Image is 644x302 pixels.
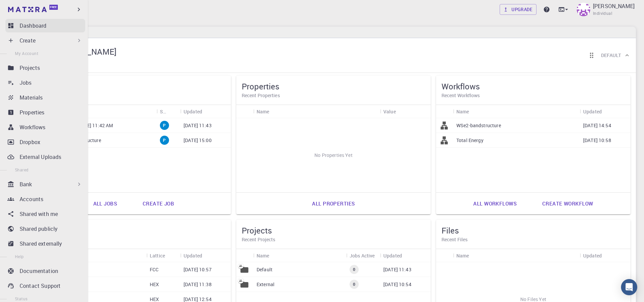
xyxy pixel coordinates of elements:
p: External Uploads [20,153,61,161]
div: Updated [580,249,630,262]
p: [PERSON_NAME] [593,2,635,10]
div: Bank [5,177,85,191]
a: All jobs [86,195,124,212]
a: Dashboard [5,19,85,32]
p: Shared externally [20,240,62,248]
span: Support [14,5,38,11]
a: Shared with me [5,207,85,221]
h5: Projects [242,225,425,236]
button: Sort [166,106,177,117]
a: Projects [5,61,85,75]
div: Create [5,34,85,47]
p: Dashboard [20,22,46,30]
p: Total Energy [456,137,483,144]
button: Sort [269,250,280,261]
h6: Default [601,52,621,59]
a: Upgrade [500,4,536,15]
a: Workflows [5,120,85,134]
img: logo [8,7,47,12]
span: P [160,137,168,143]
div: Updated [383,249,402,262]
p: Dropbox [20,138,40,146]
p: Projects [20,64,40,72]
button: Sort [396,106,407,117]
a: Shared externally [5,237,85,250]
p: Accounts [20,195,43,203]
p: Shared publicly [20,225,57,233]
a: All properties [305,195,362,212]
h5: Materials [42,225,225,236]
h6: Recent Projects [242,236,425,243]
div: Jobs Active [350,249,375,262]
p: Default [257,266,272,273]
button: Sort [269,106,280,117]
div: Name [453,105,580,118]
p: Shared with me [20,210,58,218]
h6: Recent Workflows [442,92,625,99]
div: Updated [583,105,602,118]
a: Documentation [5,264,85,278]
a: Dropbox [5,135,85,149]
div: Open Intercom Messenger [621,279,637,295]
div: Updated [380,249,431,262]
a: Contact Support [5,279,85,293]
div: Updated [180,105,231,118]
button: Sort [469,106,480,117]
div: Name [253,249,346,262]
a: External Uploads [5,150,85,164]
p: External [257,281,275,288]
div: Lattice [150,249,165,262]
div: Name [257,105,269,118]
div: Icon [236,249,253,262]
button: Sort [202,106,213,117]
button: Sort [602,106,613,117]
button: Reorder cards [585,49,598,62]
div: Icon [436,249,453,262]
span: P [160,122,168,128]
h6: Recent Materials [42,236,225,243]
span: Status [15,296,27,301]
a: Create job [135,195,182,212]
span: 0 [350,267,358,272]
span: Individual [593,10,612,17]
div: Name [257,249,269,262]
a: Accounts [5,192,85,206]
a: Jobs [5,76,85,89]
h6: Recent Properties [242,92,425,99]
p: [DATE] 11:43 [383,266,411,273]
p: Jobs [20,79,32,87]
div: Updated [583,249,602,262]
div: UTSAV SINGH[PERSON_NAME]IndividualReorder cardsDefault [31,38,636,73]
p: [DATE] 15:00 [184,137,212,144]
p: Contact Support [20,282,61,290]
div: pre-submission [160,121,169,130]
p: Properties [20,108,45,116]
div: Icon [236,105,253,118]
div: Lattice [146,249,180,262]
p: Create [20,36,35,45]
div: pre-submission [160,136,169,145]
p: [DATE] 14:54 [583,122,611,129]
p: HEX [150,281,159,288]
span: My Account [15,51,38,56]
img: UTSAV SINGH [577,3,590,16]
div: Name [53,249,146,262]
h5: Workflows [442,81,625,92]
p: Bank [20,180,32,188]
div: Updated [184,249,202,262]
div: Name [253,105,380,118]
p: Workflows [20,123,45,131]
button: Sort [402,250,413,261]
div: Name [53,105,157,118]
span: 0 [350,281,358,287]
h6: Recent Jobs [42,92,225,99]
span: Help [15,254,24,259]
button: Sort [602,250,613,261]
div: Status [157,105,180,118]
a: Create workflow [535,195,600,212]
div: Value [380,105,431,118]
button: Sort [469,250,480,261]
button: Sort [165,250,176,261]
a: Shared publicly [5,222,85,236]
div: Updated [580,105,630,118]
